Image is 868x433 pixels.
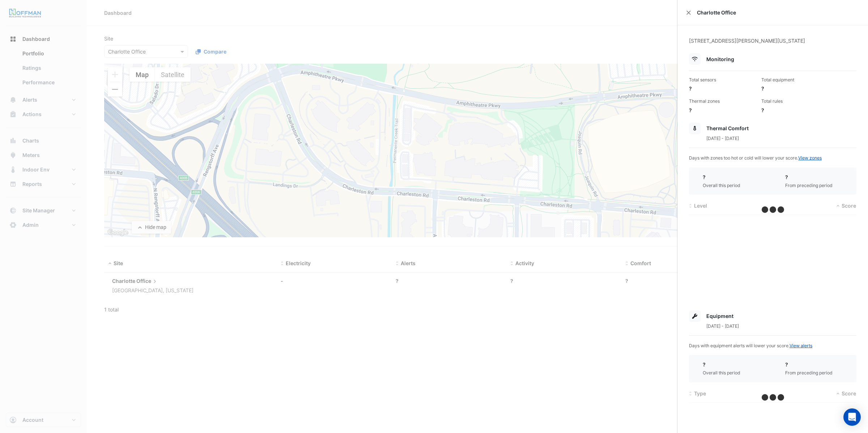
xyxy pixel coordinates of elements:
[703,370,740,376] div: Overall this period
[761,77,828,83] div: Total equipment
[694,203,707,209] span: Level
[689,155,822,161] span: Days with zones too hot or cold will lower your score.
[689,343,812,348] span: Days with equipment alerts will lower your score.
[785,173,833,181] div: ?
[785,182,833,189] div: From preceding period
[706,125,749,131] span: Thermal Comfort
[703,361,740,368] div: ?
[842,203,856,209] span: Score
[689,106,756,114] div: ?
[694,390,706,396] span: Type
[706,56,734,62] span: Monitoring
[689,98,756,105] div: Thermal zones
[706,313,733,319] span: Equipment
[706,136,739,141] span: [DATE] - [DATE]
[703,182,740,189] div: Overall this period
[842,390,856,396] span: Score
[697,9,859,16] span: Charlotte Office
[689,37,856,53] div: [STREET_ADDRESS][PERSON_NAME][US_STATE]
[761,106,828,114] div: ?
[785,370,833,376] div: From preceding period
[689,77,756,83] div: Total sensors
[686,10,691,15] button: Close
[761,98,828,105] div: Total rules
[798,155,822,161] a: View zones
[843,408,861,426] div: Open Intercom Messenger
[790,343,812,348] a: View alerts
[761,85,828,92] div: ?
[706,323,739,329] span: [DATE] - [DATE]
[785,361,833,368] div: ?
[703,173,740,181] div: ?
[689,85,756,92] div: ?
